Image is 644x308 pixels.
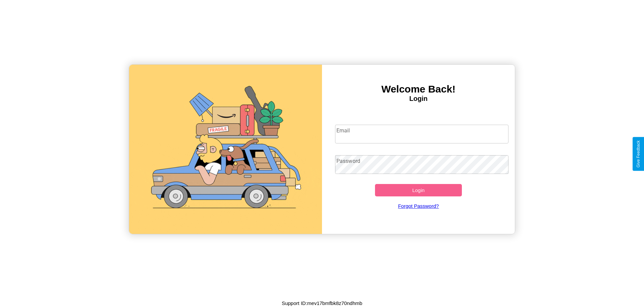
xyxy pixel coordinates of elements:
button: Login [375,184,462,196]
div: Give Feedback [636,140,641,168]
h3: Welcome Back! [322,83,515,95]
img: gif [129,65,322,234]
h4: Login [322,95,515,103]
a: Forgot Password? [332,196,505,215]
p: Support ID: mev17bmfbk8z70ndhmb [282,299,362,308]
